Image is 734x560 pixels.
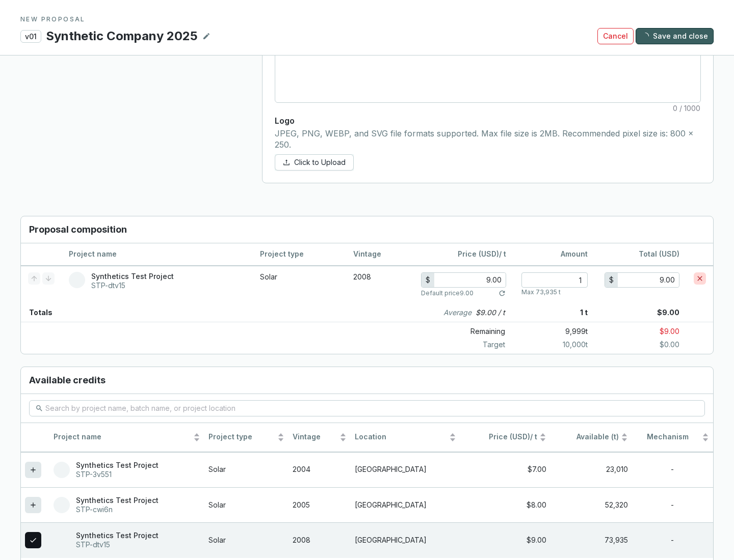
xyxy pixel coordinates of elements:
[355,500,456,510] p: [GEOGRAPHIC_DATA]
[204,423,288,452] th: Project type
[289,452,351,487] td: 2004
[91,272,174,281] p: Synthetics Test Project
[289,487,351,522] td: 2005
[289,522,351,557] td: 2008
[636,28,714,44] button: Save and close
[476,307,505,318] p: $9.00 / t
[76,505,159,514] p: STP-cwi6n
[289,423,351,452] th: Vintage
[632,423,713,452] th: Mechanism
[346,243,414,266] th: Vintage
[464,536,546,545] div: $9.00
[283,159,290,166] span: upload
[550,452,632,487] td: 23,010
[639,249,679,258] span: Total (USD)
[550,487,632,522] td: 52,320
[204,522,288,557] td: Solar
[422,324,513,339] p: Remaining
[422,340,513,350] p: Target
[275,128,701,150] p: JPEG, PNG, WEBP, and SVG file formats supported. Max file size is 2MB. Recommended pixel size is:...
[355,536,456,545] p: [GEOGRAPHIC_DATA]
[653,31,708,41] span: Save and close
[588,303,713,322] p: $9.00
[62,243,253,266] th: Project name
[550,423,632,452] th: Available (t)
[76,531,159,540] p: Synthetics Test Project
[414,243,513,266] th: / t
[204,487,288,522] td: Solar
[204,452,288,487] td: Solar
[632,452,713,487] td: -
[464,500,546,510] div: $8.00
[513,340,588,350] p: 10,000 t
[54,432,191,442] span: Project name
[443,307,471,318] i: Average
[76,496,159,505] p: Synthetics Test Project
[632,522,713,557] td: -
[458,249,499,258] span: Price (USD)
[603,31,628,41] span: Cancel
[76,461,159,470] p: Synthetics Test Project
[45,403,690,414] input: Search by project name, batch name, or project location
[513,243,595,266] th: Amount
[636,432,700,442] span: Mechanism
[489,432,530,441] span: Price (USD)
[550,522,632,557] td: 73,935
[513,303,588,322] p: 1 t
[632,487,713,522] td: -
[49,423,204,452] th: Project name
[513,324,588,339] p: 9,999 t
[21,303,53,322] p: Totals
[521,288,561,296] p: Max 73,935 t
[421,289,474,297] p: Default price 9.00
[20,30,41,43] p: v01
[355,432,447,442] span: Location
[355,465,456,474] p: [GEOGRAPHIC_DATA]
[20,15,714,23] p: NEW PROPOSAL
[21,216,713,243] h3: Proposal composition
[21,367,713,394] h3: Available credits
[208,432,275,442] span: Project type
[464,465,546,474] div: $7.00
[605,273,618,287] div: $
[275,115,701,126] p: Logo
[45,27,198,45] p: Synthetic Company 2025
[422,273,434,287] div: $
[91,281,174,290] p: STP-dtv15
[588,340,713,350] p: $0.00
[253,243,346,266] th: Project type
[597,28,634,44] button: Cancel
[555,432,619,442] span: Available (t)
[76,470,159,479] p: STP-3v551
[76,540,159,549] p: STP-dtv15
[294,157,346,167] span: Click to Upload
[351,423,460,452] th: Location
[346,266,414,303] td: 2008
[641,32,649,40] span: loading
[588,324,713,339] p: $9.00
[253,266,346,303] td: Solar
[464,432,537,442] span: / t
[293,432,337,442] span: Vintage
[275,154,354,171] button: Click to Upload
